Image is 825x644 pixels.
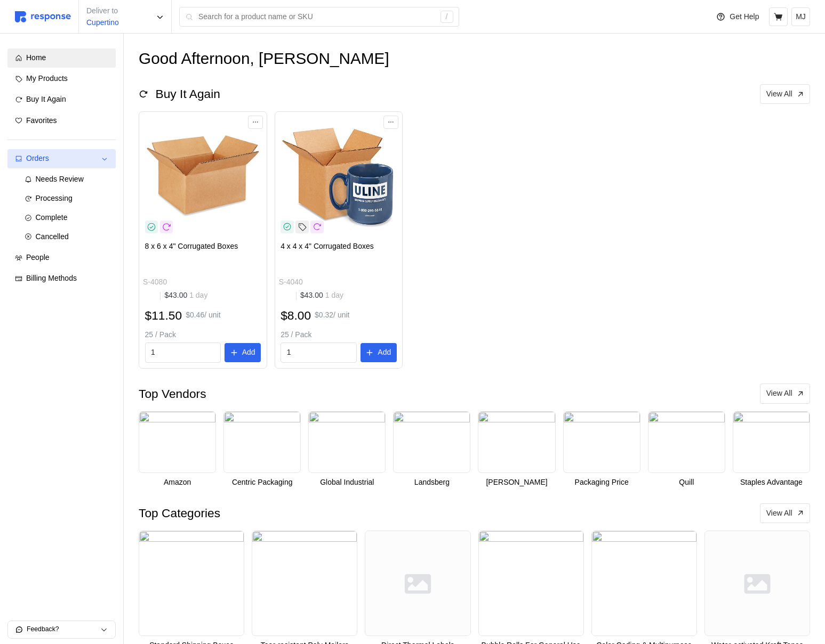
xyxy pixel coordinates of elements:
span: 4 x 4 x 4" Corrugated Boxes [281,242,374,250]
span: People [26,253,50,262]
button: View All [760,84,810,104]
span: Needs Review [36,175,84,183]
p: $43.00 [164,290,207,301]
input: Search for a product name or SKU [198,7,435,27]
p: Amazon [139,477,216,488]
a: Buy It Again [7,90,116,109]
img: b31f3a58-1761-4edb-bd19-c07a33bbabcc.png [393,411,470,473]
p: Add [242,347,255,358]
span: 8 x 6 x 4" Corrugated Boxes [145,242,238,250]
p: MJ [796,11,806,23]
h1: Good Afternoon, [PERSON_NAME] [139,48,389,69]
span: Cancelled [36,232,69,241]
img: svg%3e [365,531,470,636]
a: Home [7,48,116,68]
img: 36DZ11_AS03 [252,531,357,636]
p: S-4040 [279,276,303,288]
span: Complete [36,213,68,222]
a: My Products [7,69,116,88]
img: 0220f4c4-ab07-4c61-8f93-c324ce3b7775.png [648,411,725,473]
img: a10eee3c-05bf-4b75-8fd0-68047755f283.png [139,411,216,473]
p: Get Help [730,11,759,23]
h2: $11.50 [145,307,182,324]
p: Deliver to [86,5,119,17]
a: Needs Review [17,170,116,189]
p: Feedback? [27,625,100,634]
a: People [7,248,116,267]
p: View All [766,508,792,519]
img: svg%3e [704,531,810,636]
img: 1bd73fc4-3616-4f12-9b95-e82dd5ee50ce.png [223,411,301,473]
input: Qty [151,343,215,362]
a: Orders [7,149,116,168]
img: 36DY64_GC01 [478,531,584,636]
img: b3edfc49-2e23-4e55-8feb-1b47f28428ae.png [733,411,810,473]
span: Processing [36,194,73,202]
p: 25 / Pack [145,329,261,341]
a: Cancelled [17,227,116,247]
h2: Top Vendors [139,386,206,402]
button: View All [760,503,810,524]
h2: Buy It Again [156,86,220,102]
p: Add [378,347,391,358]
img: a48cd04f-1024-4325-b9a5-0e8c879ec34a.png [478,411,555,473]
p: Global Industrial [308,477,386,488]
img: S-4040 [281,118,397,234]
p: $0.46 / unit [186,309,220,321]
img: 56af10cb-0702-4cb2-9a6c-a4c31b4668da.png [563,411,640,473]
img: 28d23237-8370-4b9b-9205-a1ea66abb4e8.png [308,411,386,473]
span: Buy It Again [26,95,66,103]
p: Packaging Price [563,477,640,488]
p: Cupertino [86,17,119,29]
button: MJ [791,7,810,26]
a: Processing [17,189,116,208]
a: Favorites [7,111,116,131]
h2: Top Categories [139,505,220,521]
a: Billing Methods [7,269,116,288]
img: 11K599_GC01 [139,531,244,636]
input: Qty [287,343,351,362]
span: Billing Methods [26,274,77,282]
h2: $8.00 [281,307,311,324]
span: 1 day [323,291,343,299]
span: My Products [26,74,68,83]
img: S-4080 [145,118,261,234]
button: Get Help [710,7,765,27]
p: [PERSON_NAME] [478,477,555,488]
p: 25 / Pack [281,329,397,341]
p: $43.00 [300,290,343,301]
a: Complete [17,208,116,227]
p: $0.32 / unit [315,309,349,321]
span: Home [26,53,46,62]
p: S-4080 [143,276,167,288]
span: Favorites [26,116,57,125]
img: svg%3e [15,11,71,22]
button: Feedback? [8,621,115,638]
div: / [440,11,453,23]
span: 1 day [187,291,207,299]
p: Staples Advantage [733,477,810,488]
button: View All [760,384,810,404]
p: View All [766,388,792,400]
img: 104HM7_AS01 [591,531,697,636]
p: View All [766,88,792,100]
button: Add [225,343,261,362]
p: Landsberg [393,477,470,488]
div: Orders [26,153,97,165]
p: Quill [648,477,725,488]
p: Centric Packaging [223,477,301,488]
button: Add [361,343,397,362]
